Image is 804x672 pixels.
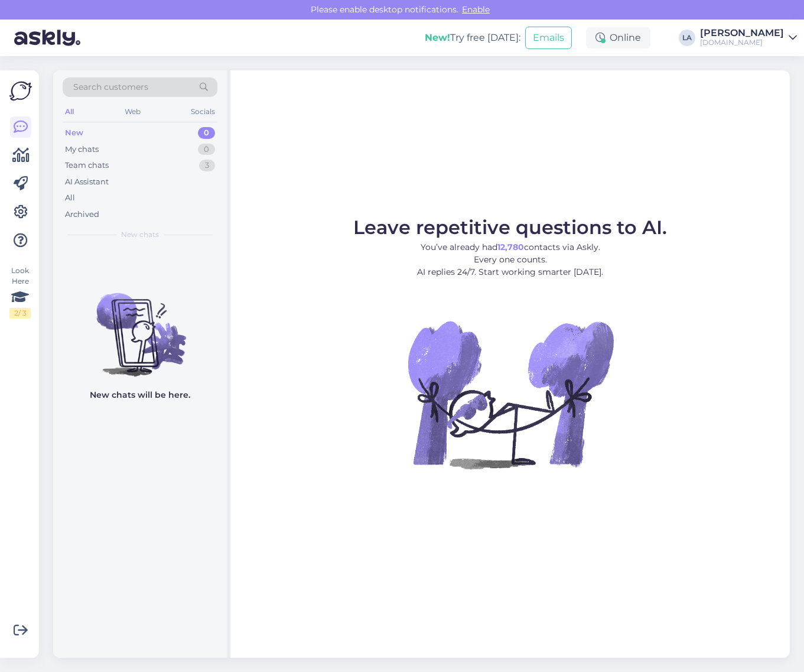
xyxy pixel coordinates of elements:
button: Emails [525,27,572,49]
img: Askly Logo [9,80,32,102]
div: AI Assistant [65,176,109,188]
div: Try free [DATE]: [425,31,520,45]
div: 3 [199,160,215,171]
span: Enable [458,4,493,15]
div: My chats [65,144,99,155]
div: 0 [198,127,215,139]
div: Team chats [65,160,109,171]
div: 0 [198,144,215,155]
div: [PERSON_NAME] [700,28,784,38]
div: Look Here [9,265,31,319]
b: 12,780 [497,242,524,252]
div: All [65,192,75,204]
div: Web [122,104,143,119]
div: New [65,127,83,139]
span: Search customers [73,81,148,93]
span: Leave repetitive questions to AI. [353,216,667,239]
div: All [63,104,76,119]
div: Socials [188,104,217,119]
div: Online [586,27,650,48]
img: No Chat active [404,288,617,501]
div: 2 / 3 [9,308,31,319]
p: New chats will be here. [90,389,190,401]
div: LA [679,30,695,46]
b: New! [425,32,450,43]
p: You’ve already had contacts via Askly. Every one counts. AI replies 24/7. Start working smarter [... [353,241,667,278]
span: New chats [121,229,159,240]
a: [PERSON_NAME][DOMAIN_NAME] [700,28,797,47]
div: Archived [65,209,99,220]
img: No chats [53,272,227,378]
div: [DOMAIN_NAME] [700,38,784,47]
